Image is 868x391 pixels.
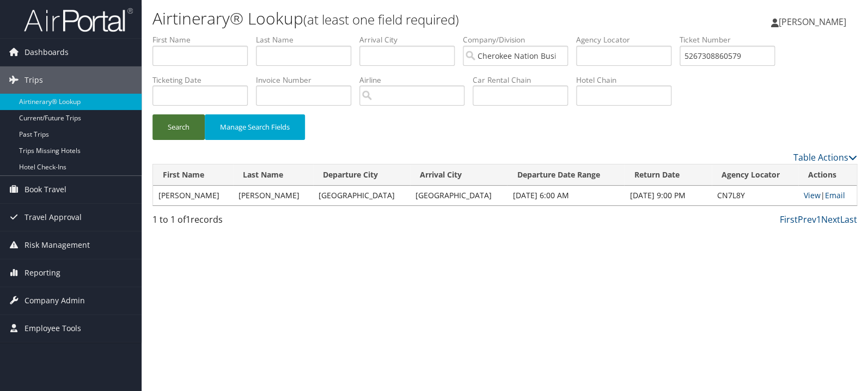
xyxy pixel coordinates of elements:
[507,186,624,205] td: [DATE] 6:00 AM
[624,186,711,205] td: [DATE] 9:00 PM
[821,213,840,225] a: Next
[313,164,410,186] th: Departure City: activate to sort column ascending
[152,34,256,45] label: First Name
[186,213,191,225] span: 1
[152,213,316,231] div: 1 to 1 of records
[798,164,857,186] th: Actions
[780,213,798,225] a: First
[576,34,680,45] label: Agency Locator
[303,10,459,28] small: (at least one field required)
[410,186,507,205] td: [GEOGRAPHIC_DATA]
[256,34,359,45] label: Last Name
[576,75,680,85] label: Hotel Chain
[712,186,798,205] td: CN7L8Y
[816,213,821,225] a: 1
[624,164,711,186] th: Return Date: activate to sort column ascending
[152,114,205,140] button: Search
[25,259,60,286] span: Reporting
[804,190,821,200] a: View
[152,7,622,30] h1: Airtinerary® Lookup
[25,315,81,342] span: Employee Tools
[153,164,233,186] th: First Name: activate to sort column ascending
[256,75,359,85] label: Invoice Number
[473,75,576,85] label: Car Rental Chain
[507,164,624,186] th: Departure Date Range: activate to sort column ascending
[359,75,473,85] label: Airline
[25,287,85,314] span: Company Admin
[25,204,82,231] span: Travel Approval
[463,34,576,45] label: Company/Division
[359,34,463,45] label: Arrival City
[779,16,846,28] span: [PERSON_NAME]
[313,186,410,205] td: [GEOGRAPHIC_DATA]
[410,164,507,186] th: Arrival City: activate to sort column ascending
[24,7,133,33] img: airportal-logo.png
[825,190,845,200] a: Email
[680,34,783,45] label: Ticket Number
[25,176,66,203] span: Book Travel
[233,164,313,186] th: Last Name: activate to sort column ascending
[798,186,857,205] td: |
[798,213,816,225] a: Prev
[25,66,43,94] span: Trips
[840,213,857,225] a: Last
[25,231,90,259] span: Risk Management
[712,164,798,186] th: Agency Locator: activate to sort column ascending
[152,75,256,85] label: Ticketing Date
[25,39,69,66] span: Dashboards
[771,5,857,38] a: [PERSON_NAME]
[205,114,305,140] button: Manage Search Fields
[153,186,233,205] td: [PERSON_NAME]
[793,151,857,163] a: Table Actions
[233,186,313,205] td: [PERSON_NAME]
